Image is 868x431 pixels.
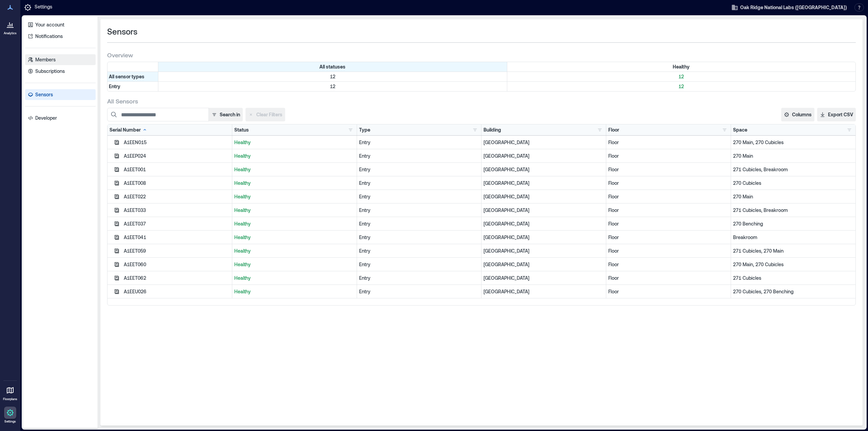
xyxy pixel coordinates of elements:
a: Members [25,54,96,65]
p: 270 Main [733,193,853,200]
p: [GEOGRAPHIC_DATA] [484,275,604,281]
p: 271 Cubicles, Breakroom [733,207,853,214]
p: 270 Main [733,153,853,159]
p: 271 Cubicles, Breakroom [733,166,853,173]
p: Notifications [35,33,63,40]
p: Breakroom [733,234,853,241]
p: [GEOGRAPHIC_DATA] [484,166,604,173]
p: Healthy [234,207,355,214]
span: Overview [107,51,133,59]
div: A1EET062 [124,275,230,281]
a: Subscriptions [25,66,96,77]
div: Entry [359,275,479,281]
p: Floor [608,139,729,146]
p: [GEOGRAPHIC_DATA] [484,261,604,268]
a: Floorplans [1,382,19,403]
p: Floor [608,207,729,214]
div: Space [733,126,747,133]
button: Clear Filters [245,108,285,121]
p: 270 Cubicles, 270 Benching [733,288,853,295]
p: Settings [4,419,16,424]
p: [GEOGRAPHIC_DATA] [484,180,604,187]
p: Healthy [234,248,355,254]
div: Filter by Status: Healthy [507,62,856,72]
div: Serial Number [110,126,147,133]
p: Healthy [234,261,355,268]
span: Oak Ridge National Labs ([GEOGRAPHIC_DATA]) [740,4,847,11]
p: 271 Cubicles [733,275,853,281]
p: Floor [608,166,729,173]
p: Floor [608,275,729,281]
div: A1EEU026 [124,288,230,295]
p: Subscriptions [35,68,65,75]
p: Floor [608,248,729,254]
p: Developer [35,115,57,121]
a: Notifications [25,31,96,42]
div: A1EET008 [124,180,230,187]
p: 12 [160,83,506,90]
div: Entry [359,288,479,295]
button: Oak Ridge National Labs ([GEOGRAPHIC_DATA]) [729,2,849,13]
div: A1EET001 [124,166,230,173]
p: Healthy [234,139,355,146]
a: Your account [25,19,96,30]
div: Entry [359,153,479,159]
p: [GEOGRAPHIC_DATA] [484,207,604,214]
div: A1EEN015 [124,139,230,146]
a: Analytics [2,16,19,37]
p: Analytics [4,31,17,35]
p: [GEOGRAPHIC_DATA] [484,234,604,241]
span: Sensors [107,26,137,37]
div: A1EET033 [124,207,230,214]
button: Search in [209,108,243,121]
p: [GEOGRAPHIC_DATA] [484,288,604,295]
div: Building [484,126,501,133]
p: Floor [608,193,729,200]
p: [GEOGRAPHIC_DATA] [484,193,604,200]
div: Entry [359,261,479,268]
p: Sensors [35,91,53,98]
div: Type [359,126,370,133]
p: 12 [509,83,854,90]
p: 12 [509,73,854,80]
p: Healthy [234,166,355,173]
p: Healthy [234,153,355,159]
p: Healthy [234,220,355,227]
p: 270 Cubicles [733,180,853,187]
div: Filter by Type: Entry [107,82,158,91]
p: Floorplans [3,397,17,401]
div: A1EET059 [124,248,230,254]
div: All statuses [158,62,507,72]
div: Entry [359,139,479,146]
p: [GEOGRAPHIC_DATA] [484,139,604,146]
button: Columns [781,108,814,121]
button: Export CSV [817,108,856,121]
div: Entry [359,248,479,254]
div: Filter by Type: Entry & Status: Healthy [507,82,856,91]
span: All Sensors [107,97,138,105]
p: [GEOGRAPHIC_DATA] [484,248,604,254]
div: A1EEP024 [124,153,230,159]
p: Your account [35,21,64,28]
p: Floor [608,220,729,227]
p: Floor [608,153,729,159]
div: A1EET037 [124,220,230,227]
p: Members [35,56,56,63]
a: Developer [25,113,96,123]
div: Entry [359,166,479,173]
div: A1EET022 [124,193,230,200]
p: 270 Main, 270 Cubicles [733,139,853,146]
p: Floor [608,234,729,241]
div: Entry [359,180,479,187]
div: Entry [359,207,479,214]
p: 271 Cubicles, 270 Main [733,248,853,254]
p: Healthy [234,275,355,281]
div: Entry [359,193,479,200]
div: A1EET041 [124,234,230,241]
a: Settings [2,405,18,426]
p: [GEOGRAPHIC_DATA] [484,220,604,227]
p: Healthy [234,193,355,200]
div: A1EET060 [124,261,230,268]
p: Floor [608,261,729,268]
div: Floor [608,126,619,133]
